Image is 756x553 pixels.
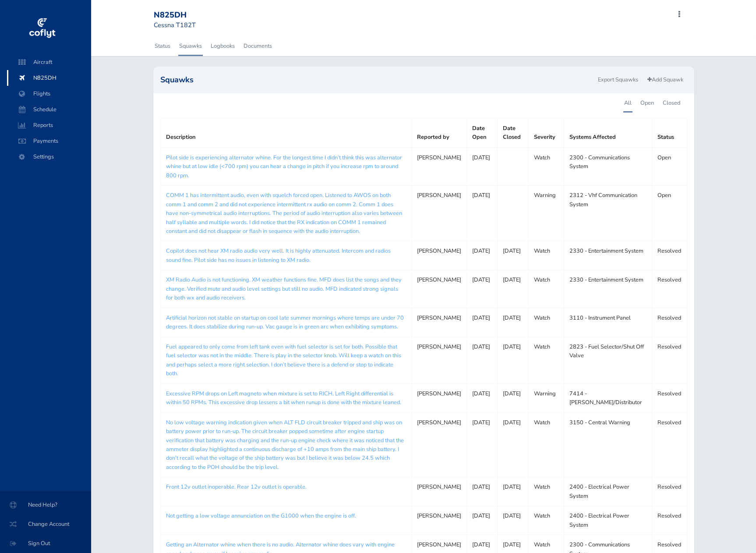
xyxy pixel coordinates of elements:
[564,412,652,477] td: 3150 - Central Warning
[497,412,528,477] td: [DATE]
[466,186,497,241] td: [DATE]
[564,148,652,186] td: 2300 - Communications System
[154,36,171,56] a: Status
[160,118,411,147] th: Description
[16,102,82,117] span: Schedule
[411,337,466,384] td: [PERSON_NAME]
[528,118,564,147] th: Severity
[411,308,466,337] td: [PERSON_NAME]
[564,477,652,506] td: 2400 - Electrical Power System
[497,241,528,270] td: [DATE]
[466,241,497,270] td: [DATE]
[16,70,82,86] span: N825DH
[528,384,564,412] td: Warning
[166,314,404,331] a: Artificial horizon not stable on startup on cool late summer mornings where temps are under 70 de...
[11,497,81,513] span: Need Help?
[528,477,564,506] td: Watch
[639,93,655,113] a: Open
[166,483,307,491] a: Front 12v outlet inoperable. Rear 12v outlet is operable.
[466,270,497,308] td: [DATE]
[466,412,497,477] td: [DATE]
[652,337,687,384] td: Resolved
[411,412,466,477] td: [PERSON_NAME]
[662,93,680,113] a: Closed
[16,54,82,70] span: Aircraft
[16,133,82,149] span: Payments
[411,477,466,506] td: [PERSON_NAME]
[411,148,466,186] td: [PERSON_NAME]
[652,506,687,535] td: Resolved
[411,186,466,241] td: [PERSON_NAME]
[243,36,273,56] a: Documents
[643,74,687,86] a: Add Squawk
[528,148,564,186] td: Watch
[564,506,652,535] td: 2400 - Electrical Power System
[178,36,203,56] a: Squawks
[411,506,466,535] td: [PERSON_NAME]
[528,270,564,308] td: Watch
[16,86,82,102] span: Flights
[497,477,528,506] td: [DATE]
[16,117,82,133] span: Reports
[466,337,497,384] td: [DATE]
[594,74,642,86] a: Export Squawks
[166,343,401,377] a: Fuel appeared to only come from left tank even with fuel selector is set for both. Possible that ...
[466,384,497,412] td: [DATE]
[528,186,564,241] td: Warning
[497,506,528,535] td: [DATE]
[652,118,687,147] th: Status
[528,412,564,477] td: Watch
[497,270,528,308] td: [DATE]
[623,93,632,113] a: All
[411,384,466,412] td: [PERSON_NAME]
[652,148,687,186] td: Open
[528,337,564,384] td: Watch
[466,308,497,337] td: [DATE]
[652,186,687,241] td: Open
[154,21,196,29] small: Cessna T182T
[528,241,564,270] td: Watch
[154,11,217,20] div: N825DH
[160,76,594,84] h2: Squawks
[166,276,402,302] a: XM Radio Audio is not functioning. XM weather functions fine. MFD does list the songs and they ch...
[166,512,356,520] a: Not getting a low voltage annunciation on the G1000 when the engine is off.
[652,241,687,270] td: Resolved
[652,477,687,506] td: Resolved
[11,535,81,551] span: Sign Out
[411,270,466,308] td: [PERSON_NAME]
[411,118,466,147] th: Reported by
[652,270,687,308] td: Resolved
[16,149,82,165] span: Settings
[466,148,497,186] td: [DATE]
[564,186,652,241] td: 2312 - Vhf Communication System
[497,337,528,384] td: [DATE]
[166,247,391,264] a: Copilot does not hear XM radio audio very well. It is highly attenuated. Intercom and radios soun...
[497,384,528,412] td: [DATE]
[564,384,652,412] td: 7414 - [PERSON_NAME]/Distributor
[166,390,401,406] a: Excessive RPM drops on Left magneto when mixture is set to RICH. Left Right differential is withi...
[28,15,57,42] img: coflyt logo
[411,241,466,270] td: [PERSON_NAME]
[166,154,402,180] a: Pilot side is experiencing alternator whine. For the longest time I didn’t think this was alterna...
[652,384,687,412] td: Resolved
[528,506,564,535] td: Watch
[210,36,236,56] a: Logbooks
[652,308,687,337] td: Resolved
[11,516,81,532] span: Change Account
[166,419,404,471] a: No low voltage warning indication given when ALT FLD circuit breaker tripped and ship was on batt...
[497,118,528,147] th: Date Closed
[497,308,528,337] td: [DATE]
[564,337,652,384] td: 2823 - Fuel Selector/Shut Off Valve
[466,506,497,535] td: [DATE]
[528,308,564,337] td: Watch
[564,241,652,270] td: 2330 - Entertainment System
[564,270,652,308] td: 2330 - Entertainment System
[466,477,497,506] td: [DATE]
[564,118,652,147] th: Systems Affected
[466,118,497,147] th: Date Open
[564,308,652,337] td: 3110 - Instrument Panel
[652,412,687,477] td: Resolved
[166,191,402,235] a: COMM 1 has intermittent audio, even with squelch forced open. Listened to AWOS on both comm 1 and...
